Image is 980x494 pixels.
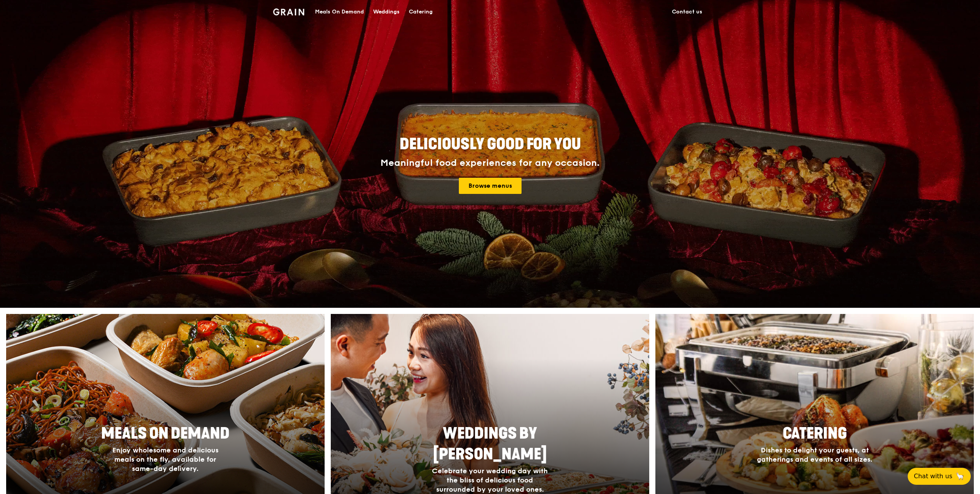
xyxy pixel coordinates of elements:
[757,446,872,464] span: Dishes to delight your guests, at gatherings and events of all sizes.
[459,178,522,194] a: Browse menus
[373,0,400,23] div: Weddings
[409,0,433,23] div: Catering
[914,472,952,481] span: Chat with us
[432,467,548,494] span: Celebrate your wedding day with the bliss of delicious food surrounded by your loved ones.
[368,0,404,23] a: Weddings
[783,424,847,443] span: Catering
[273,8,304,15] img: Grain
[101,424,230,443] span: Meals On Demand
[315,0,364,23] div: Meals On Demand
[400,135,581,154] span: Deliciously good for you
[112,446,218,473] span: Enjoy wholesome and delicious meals on the fly, available for same-day delivery.
[433,424,547,464] span: Weddings by [PERSON_NAME]
[955,472,965,481] span: 🦙
[404,0,437,23] a: Catering
[352,158,628,169] div: Meaningful food experiences for any occasion.
[667,0,707,23] a: Contact us
[908,468,971,485] button: Chat with us🦙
